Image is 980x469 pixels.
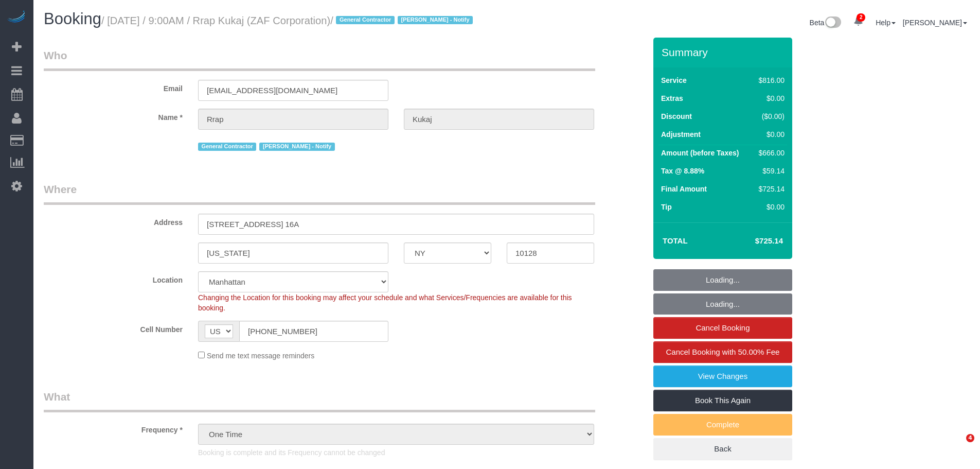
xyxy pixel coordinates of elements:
label: Adjustment [661,129,701,140]
label: Address [36,214,190,228]
span: 4 [966,434,974,442]
div: $0.00 [755,93,785,103]
input: City [198,242,388,264]
span: [PERSON_NAME] - Notify [398,16,473,24]
label: Cell Number [36,321,190,335]
span: General Contractor [336,16,394,24]
label: Location [36,271,190,285]
a: Help [876,19,896,27]
a: Back [653,438,792,460]
a: Book This Again [653,390,792,411]
div: $725.14 [755,184,785,194]
span: General Contractor [198,143,256,151]
span: Changing the Location for this booking may affect your schedule and what Services/Frequencies are... [198,293,572,312]
legend: Who [44,48,595,71]
input: Cell Number [239,321,388,342]
div: ($0.00) [755,111,785,121]
span: Booking [44,10,101,28]
span: [PERSON_NAME] - Notify [259,143,334,151]
span: Cancel Booking with 50.00% Fee [666,348,780,356]
a: Beta [810,19,842,27]
a: Cancel Booking [653,317,792,339]
label: Service [661,75,687,85]
input: Zip Code [507,242,594,264]
small: / [DATE] / 9:00AM / Rrap Kukaj (ZAF Corporation) [101,15,476,26]
legend: Where [44,182,595,205]
legend: What [44,389,595,412]
label: Email [36,80,190,94]
img: New interface [824,16,841,30]
a: [PERSON_NAME] [903,19,967,27]
div: $666.00 [755,148,785,158]
span: Send me text message reminders [207,352,314,360]
h3: Summary [662,46,787,58]
iframe: Intercom live chat [945,434,970,459]
div: $816.00 [755,75,785,85]
label: Discount [661,111,692,121]
span: / [330,15,476,26]
a: 2 [848,10,868,33]
span: 2 [857,13,865,22]
label: Extras [661,93,683,103]
label: Final Amount [661,184,707,194]
label: Name * [36,109,190,123]
p: Booking is complete and its Frequency cannot be changed [198,447,594,458]
label: Frequency * [36,421,190,435]
img: Automaid Logo [6,10,27,25]
div: $59.14 [755,166,785,176]
input: Last Name [404,109,594,130]
input: First Name [198,109,388,130]
a: View Changes [653,366,792,387]
div: $0.00 [755,202,785,212]
input: Email [198,80,388,101]
label: Amount (before Taxes) [661,148,739,158]
label: Tip [661,202,672,212]
label: Tax @ 8.88% [661,166,704,176]
h4: $725.14 [724,237,783,246]
strong: Total [663,236,688,245]
a: Cancel Booking with 50.00% Fee [653,341,792,363]
div: $0.00 [755,129,785,140]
